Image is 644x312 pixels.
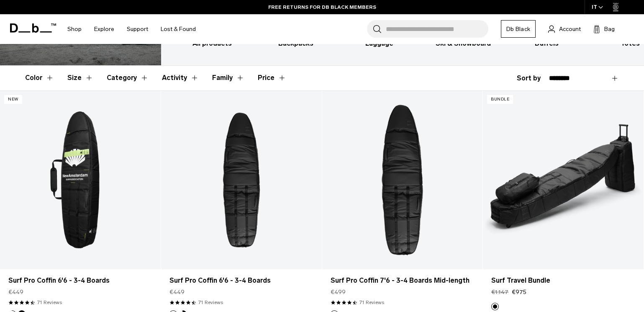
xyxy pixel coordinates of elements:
[94,14,114,44] a: Explore
[512,288,526,297] span: €975
[67,66,93,90] button: Toggle Filter
[4,95,22,104] p: New
[8,288,23,297] span: €449
[604,25,615,34] span: Bag
[169,288,185,297] span: €449
[491,288,508,297] s: €1.147
[331,288,346,297] span: €499
[8,276,152,286] a: Surf Pro Coffin 6'6 - 3-4 Boards
[198,299,223,306] a: 71 reviews
[37,299,62,306] a: 71 reviews
[548,24,581,34] a: Account
[331,276,475,286] a: Surf Pro Coffin 7'6 - 3-4 Boards Mid-length
[25,66,54,90] button: Toggle Filter
[501,20,536,38] a: Db Black
[169,276,313,286] a: Surf Pro Coffin 6'6 - 3-4 Boards
[593,24,615,34] button: Bag
[491,303,499,310] button: Black Out
[161,14,196,44] a: Lost & Found
[491,276,635,286] a: Surf Travel Bundle
[322,91,483,269] a: Surf Pro Coffin 7'6 - 3-4 Boards Mid-length
[212,66,244,90] button: Toggle Filter
[67,14,82,44] a: Shop
[559,25,581,34] span: Account
[127,14,148,44] a: Support
[107,66,149,90] button: Toggle Filter
[61,14,202,44] nav: Main Navigation
[487,95,513,104] p: Bundle
[483,91,644,269] a: Surf Travel Bundle
[162,66,199,90] button: Toggle Filter
[359,299,384,306] a: 71 reviews
[258,66,286,90] button: Toggle Price
[268,3,376,11] a: FREE RETURNS FOR DB BLACK MEMBERS
[161,91,322,269] a: Surf Pro Coffin 6'6 - 3-4 Boards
